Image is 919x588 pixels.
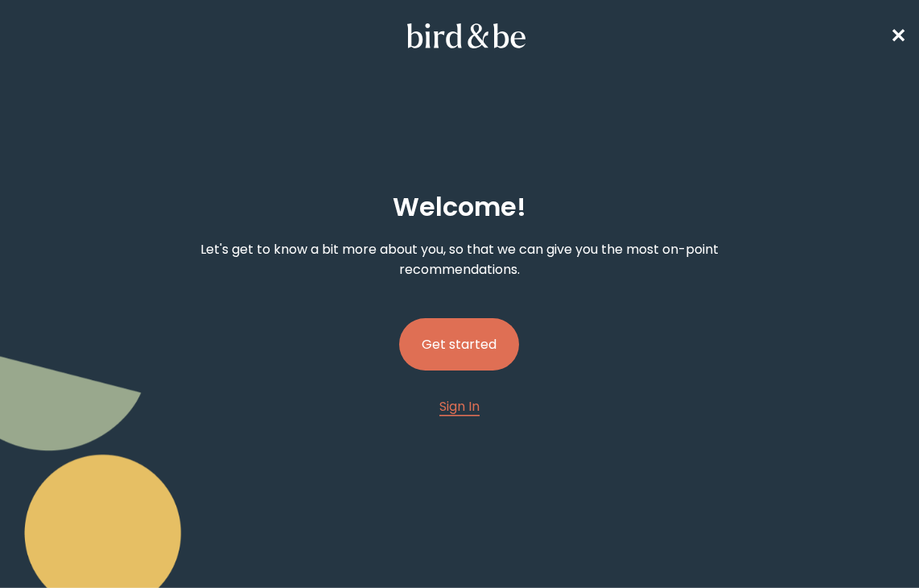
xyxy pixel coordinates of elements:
a: ✕ [890,22,906,50]
a: Get started [399,292,519,396]
span: ✕ [890,23,906,49]
h2: Welcome ! [393,188,526,226]
iframe: Gorgias live chat messenger [839,512,903,572]
p: Let's get to know a bit more about you, so that we can give you the most on-point recommendations. [174,239,745,280]
span: Sign In [439,397,480,416]
a: Sign In [439,396,480,416]
button: Get started [399,318,519,371]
